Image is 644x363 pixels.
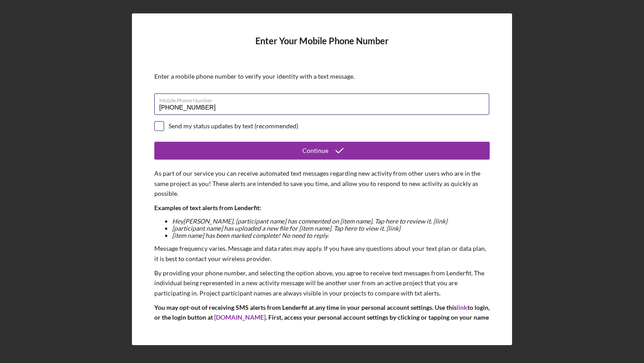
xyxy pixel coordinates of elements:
p: Message frequency varies. Message and data rates may apply. If you have any questions about your ... [154,244,490,264]
div: Continue [302,142,328,160]
a: link [457,304,467,311]
li: Hey [PERSON_NAME] , [participant name] has commented on [item name]. Tap here to review it. [link] [172,218,490,225]
p: You may opt-out of receiving SMS alerts from Lenderfit at any time in your personal account setti... [154,303,490,343]
p: Examples of text alerts from Lenderfit: [154,203,490,213]
p: By providing your phone number, and selecting the option above, you agree to receive text message... [154,268,490,298]
li: [participant name] has uploaded a new file for [item name]. Tap here to view it. [link] [172,225,490,232]
div: Send my status updates by text (recommended) [169,122,298,130]
p: As part of our service you can receive automated text messages regarding new activity from other ... [154,169,490,198]
li: [item name] has been marked complete! No need to reply. [172,232,490,239]
div: Enter a mobile phone number to verify your identity with a text message. [154,73,490,80]
a: [DOMAIN_NAME] [214,313,266,321]
button: Continue [154,142,490,160]
label: Mobile Phone Number [159,94,489,104]
h4: Enter Your Mobile Phone Number [154,36,490,59]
